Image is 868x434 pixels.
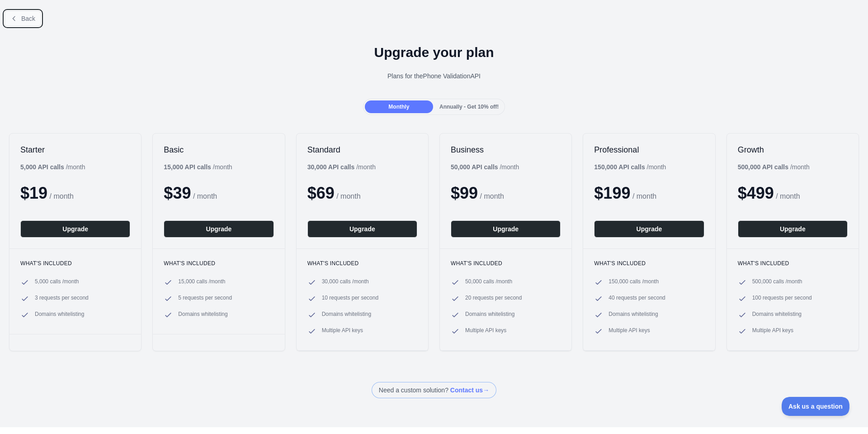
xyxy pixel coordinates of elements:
h2: Professional [594,144,704,155]
span: $ 199 [594,184,630,202]
b: 150,000 API calls [594,163,645,171]
div: / month [307,162,376,172]
div: / month [451,162,519,172]
b: 30,000 API calls [307,163,355,171]
h2: Standard [307,144,417,155]
iframe: Toggle Customer Support [782,397,850,416]
span: $ 99 [451,184,478,202]
div: / month [594,162,666,172]
h2: Business [451,144,561,155]
b: 50,000 API calls [451,163,498,171]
